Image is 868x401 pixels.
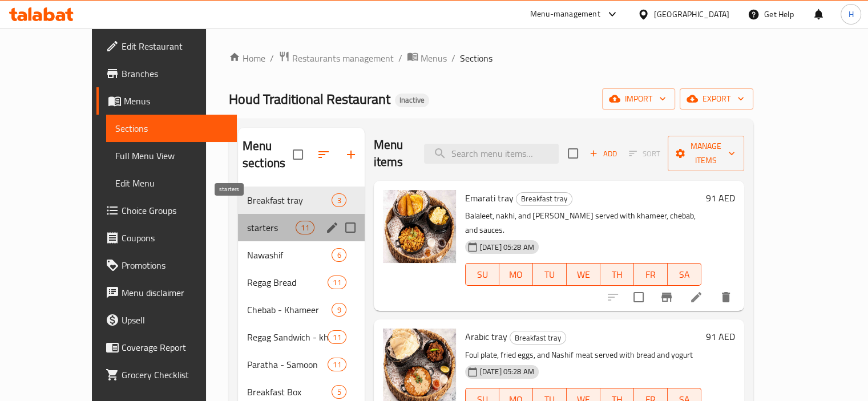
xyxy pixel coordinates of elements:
span: 11 [328,277,345,288]
span: [DATE] 05:28 AM [475,366,539,377]
span: Choice Groups [122,204,228,217]
button: SU [465,263,499,286]
span: Coupons [122,231,228,245]
a: Promotions [96,252,237,279]
span: Select all sections [286,143,310,167]
span: Houd Traditional Restaurant [229,86,390,112]
span: MO [504,266,528,283]
a: Full Menu View [106,142,237,169]
span: Select section first [621,145,668,163]
span: Full Menu View [115,149,228,163]
div: items [332,193,346,207]
button: TH [600,263,634,286]
span: Add item [585,145,621,163]
p: Balaleet, nakhi, and [PERSON_NAME] served with khameer, chebab, and sauces. [465,209,701,237]
li: / [270,51,274,65]
span: Regag Sandwich - khameer wrap [247,330,328,344]
span: 5 [332,387,345,398]
button: export [680,88,753,110]
span: H [848,8,853,21]
span: Nawashif [247,248,332,262]
span: Edit Restaurant [122,39,228,53]
span: Breakfast tray [510,331,566,345]
div: items [328,330,346,344]
span: TH [605,266,629,283]
div: Paratha - Samoon11 [238,351,365,378]
span: Manage items [677,139,735,168]
span: TU [538,266,562,283]
span: 11 [328,332,345,343]
button: delete [712,283,740,311]
span: 9 [332,305,345,315]
h2: Menu sections [243,137,293,172]
span: FR [639,266,663,283]
a: Menus [407,51,447,66]
span: Promotions [122,258,228,272]
button: SA [668,263,701,286]
h2: Menu items [374,136,410,171]
div: items [332,303,346,317]
div: [GEOGRAPHIC_DATA] [654,8,729,21]
a: Branches [96,60,237,87]
span: 3 [332,195,345,206]
span: Breakfast Box [247,385,332,399]
a: Home [229,51,265,65]
span: Sections [460,51,492,65]
span: Restaurants management [292,51,394,65]
span: Menu disclaimer [122,286,228,299]
div: items [332,248,346,262]
button: Branch-specific-item [653,283,680,311]
span: Inactive [395,95,429,105]
span: Emarati tray [465,189,514,206]
span: Branches [122,67,228,80]
a: Coupons [96,224,237,252]
div: Inactive [395,94,429,107]
a: Menus [96,87,237,115]
span: Grocery Checklist [122,368,228,382]
span: Paratha - Samoon [247,358,328,371]
a: Sections [106,115,237,142]
span: Breakfast tray [516,192,572,205]
span: Breakfast tray [247,193,332,207]
button: Add [585,145,621,163]
input: search [424,144,559,164]
nav: breadcrumb [229,51,753,66]
a: Menu disclaimer [96,279,237,306]
button: MO [499,263,533,286]
li: / [398,51,402,65]
a: Choice Groups [96,197,237,224]
span: WE [571,266,596,283]
span: SA [672,266,697,283]
div: Regag Sandwich - khameer wrap11 [238,323,365,351]
a: Edit Restaurant [96,33,237,60]
div: Breakfast tray3 [238,187,365,214]
button: TU [533,263,567,286]
div: items [328,276,346,289]
span: [DATE] 05:28 AM [475,242,539,253]
span: SU [470,266,495,283]
li: / [451,51,455,65]
span: import [611,92,666,106]
span: Chebab - Khameer [247,303,332,317]
span: starters [247,221,296,234]
a: Upsell [96,306,237,334]
span: Regag Bread [247,276,328,289]
div: Nawashif6 [238,241,365,269]
span: 11 [328,359,345,370]
button: FR [634,263,668,286]
span: 6 [332,250,345,261]
span: Menus [421,51,447,65]
span: Add [588,147,619,160]
span: export [689,92,744,106]
div: items [328,358,346,371]
div: Regag Bread11 [238,269,365,296]
div: starters11edit [238,214,365,241]
span: Upsell [122,313,228,327]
